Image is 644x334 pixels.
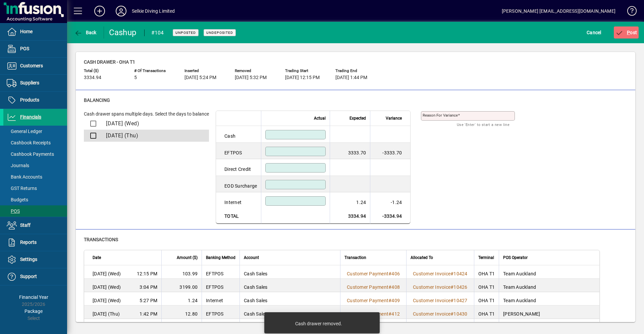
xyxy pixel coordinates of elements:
[3,234,67,251] a: Reports
[3,160,67,171] a: Journals
[7,163,29,168] span: Journals
[151,27,164,38] div: #104
[453,311,467,317] span: 10430
[391,284,400,290] span: 408
[413,298,450,303] span: Customer Invoice
[3,137,67,148] a: Cashbook Receipts
[499,279,599,292] td: Team Auckland
[388,298,391,303] span: #
[499,306,599,319] td: [PERSON_NAME]
[239,279,340,292] td: Cash Sales
[216,192,261,209] td: Internet
[3,23,67,40] a: Home
[137,270,157,277] span: 12:15 PM
[474,319,499,332] td: OHA T1
[411,270,470,277] a: Customer Invoice#10424
[587,27,601,38] span: Cancel
[84,59,135,65] span: Cash drawer - OHA T1
[413,284,450,290] span: Customer Invoice
[72,26,98,39] button: Back
[295,320,342,327] div: Cash drawer removed.
[411,283,470,291] a: Customer Invoice#10426
[614,26,639,39] button: Post
[478,254,494,261] span: Terminal
[453,298,467,303] span: 10427
[503,254,528,261] span: POS Operator
[347,271,388,276] span: Customer Payment
[216,143,261,159] td: EFTPOS
[502,6,615,16] div: [PERSON_NAME] [EMAIL_ADDRESS][DOMAIN_NAME]
[450,311,453,317] span: #
[93,254,101,261] span: Date
[206,254,235,261] span: Banking Method
[411,297,470,304] a: Customer Invoice#10427
[344,283,402,291] a: Customer Payment#408
[499,319,599,332] td: [PERSON_NAME]
[585,26,603,39] button: Cancel
[239,306,340,319] td: Cash Sales
[3,268,67,285] a: Support
[106,132,138,139] span: [DATE] (Thu)
[161,279,202,292] td: 3199.00
[161,265,202,279] td: 103.99
[20,97,39,103] span: Products
[474,279,499,292] td: OHA T1
[67,26,104,39] app-page-header-button: Back
[474,306,499,319] td: OHA T1
[239,319,340,332] td: Cash Sales
[202,292,239,306] td: Internet
[20,240,37,245] span: Reports
[411,254,433,261] span: Allocated To
[314,115,326,122] span: Actual
[499,292,599,306] td: Team Auckland
[3,183,67,194] a: GST Returns
[344,254,366,261] span: Transaction
[386,115,402,122] span: Variance
[74,30,97,35] span: Back
[450,298,453,303] span: #
[20,114,41,120] span: Financials
[134,69,174,73] span: # of Transactions
[216,159,261,176] td: Direct Credit
[347,298,388,303] span: Customer Payment
[202,319,239,332] td: EFTPOS
[370,192,410,209] td: -1.24
[20,46,29,51] span: POS
[235,69,275,73] span: Removed
[216,176,261,193] td: EOD Surcharge
[391,271,400,276] span: 406
[627,30,630,35] span: P
[20,257,37,262] span: Settings
[206,30,233,35] span: Undeposited
[413,311,450,317] span: Customer Invoice
[202,279,239,292] td: EFTPOS
[3,194,67,205] a: Budgets
[391,311,400,317] span: 412
[370,143,410,159] td: -3333.70
[24,309,43,314] span: Package
[7,174,42,180] span: Bank Accounts
[7,186,37,191] span: GST Returns
[84,69,124,73] span: Total ($)
[184,75,216,80] span: [DATE] 5:24 PM
[457,121,509,128] mat-hint: Use 'Enter' to start a new line
[474,265,499,279] td: OHA T1
[388,271,391,276] span: #
[161,319,202,332] td: 17.91
[615,30,637,35] span: ost
[20,63,43,68] span: Customers
[450,284,453,290] span: #
[3,205,67,217] a: POS
[161,292,202,306] td: 1.24
[3,251,67,268] a: Settings
[330,209,370,224] td: 3334.94
[388,311,391,317] span: #
[3,148,67,160] a: Cashbook Payments
[20,80,39,85] span: Suppliers
[499,265,599,279] td: Team Auckland
[84,75,101,80] span: 3334.94
[3,171,67,183] a: Bank Accounts
[93,284,121,290] span: [DATE] (Wed)
[3,41,67,57] a: POS
[335,69,376,73] span: Trading end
